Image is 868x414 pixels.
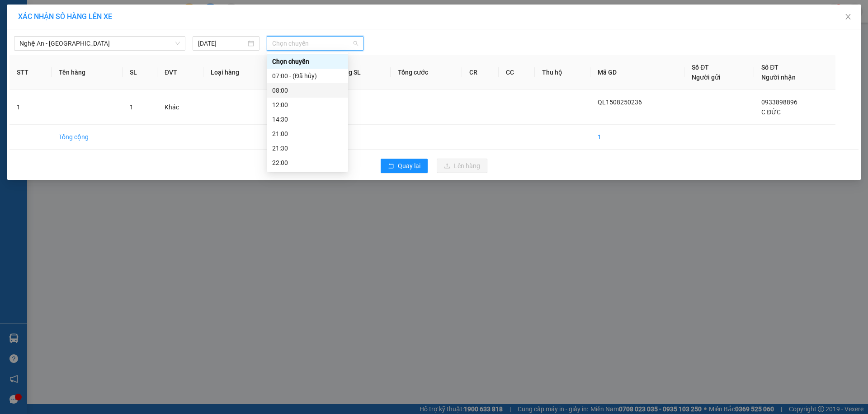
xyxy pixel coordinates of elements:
th: CC [499,55,535,90]
span: XÁC NHẬN SỐ HÀNG LÊN XE [18,12,112,21]
td: Tổng cộng [52,125,123,150]
div: 08:00 [272,85,343,95]
td: Khác [157,90,204,125]
button: uploadLên hàng [437,159,487,173]
span: 1 [130,103,133,111]
div: 22:00 [272,158,343,168]
th: STT [9,55,52,90]
th: Tổng cước [391,55,462,90]
div: 21:30 [272,143,343,153]
th: Tổng SL [330,55,391,90]
input: 15/08/2025 [198,38,246,48]
div: 14:30 [272,114,343,124]
span: Người gửi [692,74,721,81]
th: Loại hàng [203,55,272,90]
span: Người nhận [761,74,796,81]
span: close [844,13,852,20]
div: 07:00 - (Đã hủy) [272,71,343,81]
span: Số ĐT [761,64,778,71]
div: 12:00 [272,100,343,110]
th: Thu hộ [535,55,590,90]
div: Chọn chuyến [267,54,348,69]
button: rollbackQuay lại [381,159,428,173]
div: 21:00 [272,129,343,139]
th: Tên hàng [52,55,123,90]
span: Nghệ An - Hà Nội [19,37,180,50]
th: CR [462,55,498,90]
span: Số ĐT [692,64,709,71]
th: Mã GD [590,55,684,90]
span: QL1508250236 [598,99,642,106]
td: 1 [9,90,52,125]
td: 1 [330,125,391,150]
span: 0933898896 [761,99,797,106]
span: Chọn chuyến [272,37,358,50]
td: 1 [590,125,684,150]
button: Close [835,5,861,30]
span: Quay lại [398,161,420,171]
th: ĐVT [157,55,204,90]
span: C ĐỨC [761,108,781,116]
span: rollback [388,163,394,170]
div: Chọn chuyến [272,56,343,66]
th: SL [123,55,157,90]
